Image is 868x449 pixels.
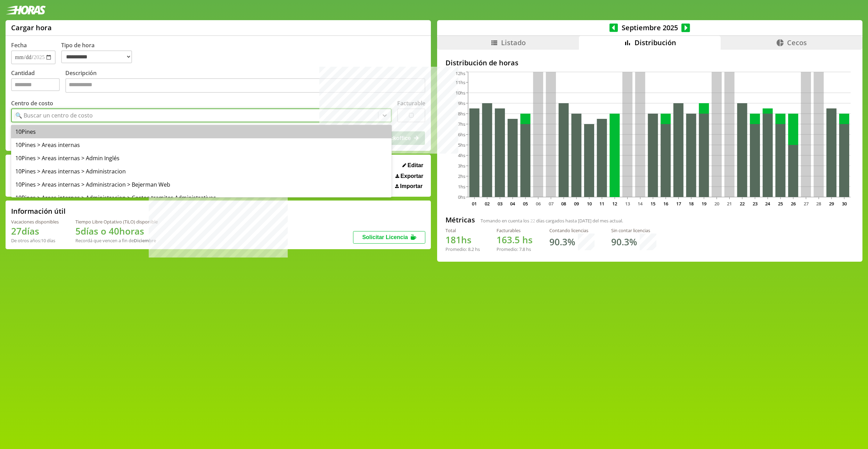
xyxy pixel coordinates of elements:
label: Fecha [11,41,27,49]
select: Tipo de hora [61,50,132,63]
div: 🔍 Buscar un centro de costo [15,112,93,119]
div: 10Pines > Areas internas > Administracion [11,165,392,178]
label: Facturable [397,99,425,107]
text: 05 [523,201,528,207]
div: Recordá que vencen a fin de [75,237,158,244]
div: Promedio: hs [497,246,533,252]
h1: 90.3 % [611,236,637,248]
text: 15 [650,201,655,207]
b: Diciembre [134,237,156,244]
div: De otros años: 10 días [11,237,59,244]
text: 08 [561,201,566,207]
div: 10Pines > Areas internas > Admin Inglés [11,152,392,165]
div: Promedio: hs [445,246,480,252]
span: Exportar [400,173,423,179]
span: Tomando en cuenta los días cargados hasta [DATE] del mes actual. [481,218,623,224]
h2: Métricas [445,215,475,224]
button: Editar [400,162,425,169]
text: 26 [791,201,796,207]
tspan: 5hs [458,142,465,148]
h1: 90.3 % [549,236,575,248]
div: Sin contar licencias [611,227,656,234]
tspan: 4hs [458,152,465,158]
div: Contando licencias [549,227,595,234]
div: 10Pines > Areas internas > Administracion > Costos tramites Administrativos [11,191,392,204]
tspan: 6hs [458,131,465,138]
tspan: 10hs [456,90,465,96]
tspan: 0hs [458,194,465,200]
text: 03 [498,201,502,207]
text: 22 [740,201,745,207]
text: 02 [485,201,490,207]
h2: Distribución de horas [445,58,854,67]
div: Vacaciones disponibles [11,219,59,225]
label: Centro de costo [11,99,53,107]
text: 11 [599,201,604,207]
text: 30 [842,201,846,207]
text: 20 [714,201,719,207]
label: Descripción [65,69,425,95]
div: Total [445,227,480,234]
text: 06 [536,201,541,207]
text: 24 [765,201,770,207]
text: 23 [753,201,758,207]
h1: 27 días [11,225,59,237]
text: 07 [548,201,553,207]
text: 27 [803,201,808,207]
label: Cantidad [11,69,65,95]
text: 14 [638,201,643,207]
input: Cantidad [11,78,60,91]
span: Septiembre 2025 [618,23,681,32]
h1: hs [497,234,533,246]
button: Solicitar Licencia [353,231,425,244]
textarea: Descripción [65,78,425,93]
tspan: 12hs [456,70,465,76]
text: 28 [816,201,821,207]
div: 10Pines > Areas internas [11,138,392,152]
button: Exportar [393,173,425,180]
div: Facturables [497,227,533,234]
text: 01 [472,201,477,207]
h1: 5 días o 40 horas [75,225,158,237]
text: 16 [663,201,668,207]
text: 19 [702,201,706,207]
text: 21 [727,201,732,207]
text: 18 [689,201,694,207]
span: 8.2 [468,246,474,252]
span: 22 [530,218,535,224]
text: 25 [778,201,783,207]
span: Listado [501,38,526,47]
span: 181 [445,234,461,246]
span: Cecos [787,38,807,47]
label: Tipo de hora [61,41,138,64]
img: logotipo [6,6,46,15]
span: Distribución [634,38,676,47]
h1: hs [445,234,480,246]
tspan: 2hs [458,173,465,179]
span: 163.5 [497,234,520,246]
text: 04 [510,201,515,207]
text: 13 [625,201,630,207]
span: Importar [400,183,423,189]
tspan: 9hs [458,100,465,106]
text: 09 [574,201,579,207]
tspan: 8hs [458,111,465,117]
text: 10 [587,201,591,207]
text: 12 [612,201,617,207]
span: 7.8 [519,246,525,252]
tspan: 3hs [458,163,465,169]
text: 17 [676,201,681,207]
h1: Cargar hora [11,23,52,32]
h2: Información útil [11,206,66,216]
tspan: 1hs [458,183,465,190]
div: 10Pines > Areas internas > Administracion > Bejerman Web [11,178,392,191]
span: Solicitar Licencia [362,234,408,240]
span: Editar [408,162,423,169]
div: Tiempo Libre Optativo (TiLO) disponible [75,219,158,225]
text: 29 [829,201,834,207]
div: 10Pines [11,125,392,138]
tspan: 7hs [458,121,465,127]
tspan: 11hs [456,79,465,85]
